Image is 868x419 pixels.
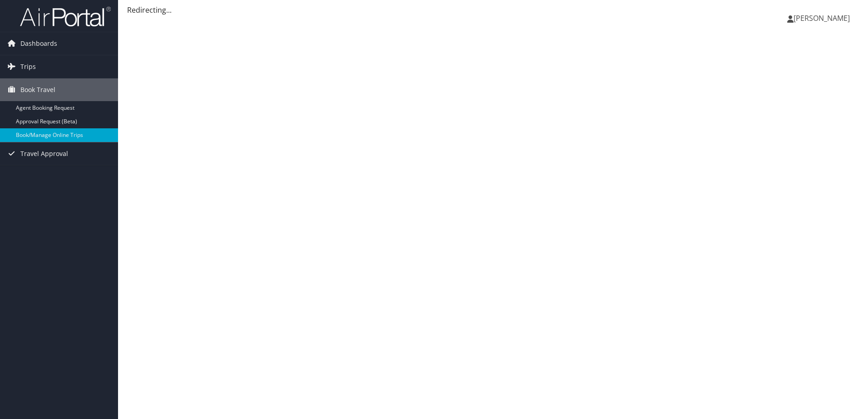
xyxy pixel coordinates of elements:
[787,5,859,32] a: [PERSON_NAME]
[127,5,859,15] div: Redirecting...
[20,6,111,27] img: airportal-logo.png
[20,55,36,78] span: Trips
[20,142,68,165] span: Travel Approval
[794,13,850,23] span: [PERSON_NAME]
[20,32,57,55] span: Dashboards
[20,78,55,101] span: Book Travel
